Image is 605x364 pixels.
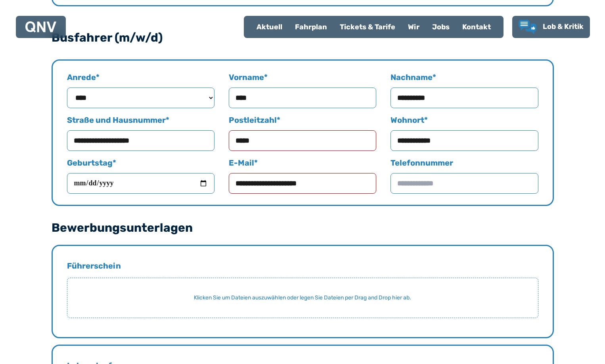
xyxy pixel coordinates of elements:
a: Kontakt [456,17,497,37]
label: Geburtstag * [67,157,214,194]
legend: Bewerbungsunterlagen [52,222,193,234]
a: QNV Logo [25,19,56,35]
p: Busfahrer (m/w/d) [52,32,163,44]
label: Straße und Hausnummer * [67,114,214,151]
a: Tickets & Tarife [333,17,402,37]
input: Vorname* [229,88,376,108]
label: Vorname * [229,72,376,108]
a: Aktuell [250,17,289,37]
input: Postleitzahl* [229,130,376,151]
label: E-Mail * [229,157,376,194]
input: Wohnort* [391,130,538,151]
div: Klicken Sie um Dateien auszuwählen oder legen Sie Dateien per Drag and Drop hier ab. File input [67,278,538,318]
a: Jobs [426,17,456,37]
img: QNV Logo [25,21,56,32]
label: Nachname * [391,72,538,108]
a: Fahrplan [289,17,333,37]
label: Postleitzahl * [229,114,376,151]
a: Lob & Kritik [519,20,584,34]
label: Anrede * [67,72,214,108]
input: Telefonnummer [391,173,538,194]
a: Wir [402,17,426,37]
label: Wohnort * [391,114,538,151]
select: Anrede* [67,88,214,108]
input: E-Mail* [229,173,376,194]
input: Straße und Hausnummer* [67,130,214,151]
input: Geburtstag* [67,173,214,194]
label: Telefonnummer [391,157,538,194]
span: Lob & Kritik [543,22,584,31]
input: Nachname* [391,88,538,108]
p: Klicken Sie um Dateien auszuwählen oder legen Sie Dateien per Drag and Drop hier ab. [194,294,411,302]
label: Führerschein [67,260,538,271]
